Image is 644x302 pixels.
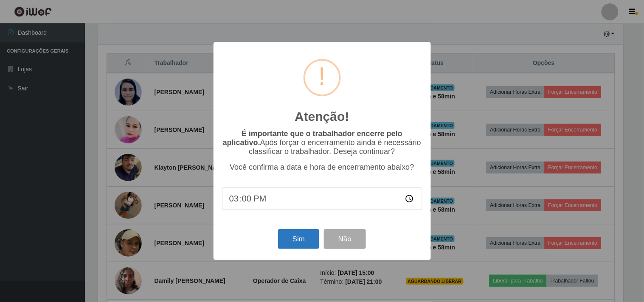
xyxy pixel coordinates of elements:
p: Você confirma a data e hora de encerramento abaixo? [222,163,422,172]
button: Não [324,229,366,249]
b: É importante que o trabalhador encerre pelo aplicativo. [223,129,402,147]
p: Após forçar o encerramento ainda é necessário classificar o trabalhador. Deseja continuar? [222,129,422,156]
h2: Atenção! [295,109,349,124]
button: Sim [278,229,319,249]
